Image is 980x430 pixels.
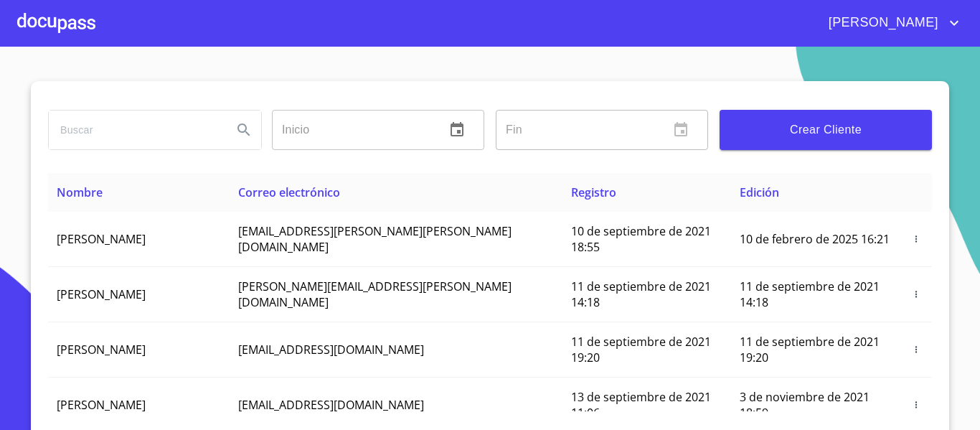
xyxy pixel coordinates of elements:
[571,279,711,310] span: 11 de septiembre de 2021 14:18
[818,11,946,34] span: [PERSON_NAME]
[740,231,890,247] span: 10 de febrero de 2025 16:21
[238,397,424,413] span: [EMAIL_ADDRESS][DOMAIN_NAME]
[57,231,146,247] span: [PERSON_NAME]
[57,342,146,357] span: [PERSON_NAME]
[720,110,932,150] button: Crear Cliente
[818,11,963,34] button: account of current user
[57,184,103,200] span: Nombre
[238,279,512,310] span: [PERSON_NAME][EMAIL_ADDRESS][PERSON_NAME][DOMAIN_NAME]
[238,342,424,357] span: [EMAIL_ADDRESS][DOMAIN_NAME]
[238,223,512,255] span: [EMAIL_ADDRESS][PERSON_NAME][PERSON_NAME][DOMAIN_NAME]
[731,120,920,140] span: Crear Cliente
[49,111,221,149] input: search
[740,334,880,365] span: 11 de septiembre de 2021 19:20
[238,184,340,200] span: Correo electrónico
[571,223,711,255] span: 10 de septiembre de 2021 18:55
[57,397,146,413] span: [PERSON_NAME]
[571,334,711,365] span: 11 de septiembre de 2021 19:20
[571,389,711,421] span: 13 de septiembre de 2021 11:06
[740,389,870,421] span: 3 de noviembre de 2021 18:59
[740,184,779,200] span: Edición
[57,286,146,302] span: [PERSON_NAME]
[740,279,880,310] span: 11 de septiembre de 2021 14:18
[571,184,616,200] span: Registro
[227,113,261,147] button: Search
